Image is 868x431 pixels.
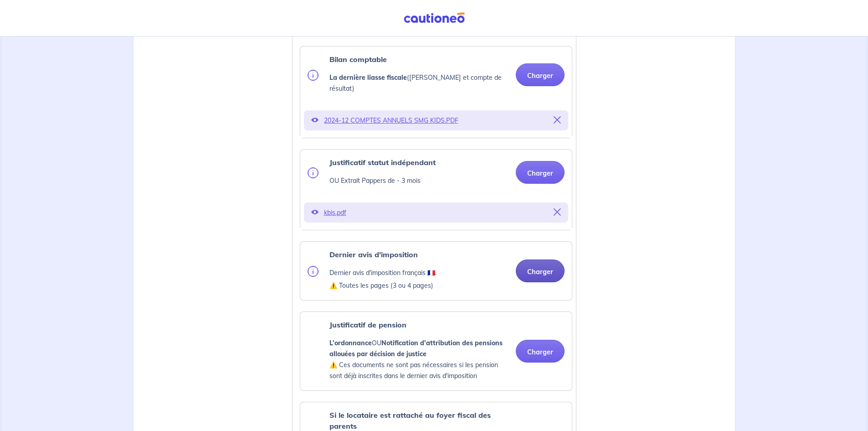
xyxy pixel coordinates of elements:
[311,206,318,219] button: Voir
[516,340,565,363] button: Charger
[400,12,468,24] img: Cautioneo
[516,260,565,282] button: Charger
[516,63,565,86] button: Charger
[329,55,387,64] strong: Bilan comptable
[329,320,406,329] strong: Justificatif de pension
[329,250,418,259] strong: Dernier avis d'imposition
[308,167,318,178] img: info.svg
[300,241,572,301] div: categoryName: tax-assessment, userCategory: lessor
[300,312,572,391] div: categoryName: alimony-proof, userCategory: lessor
[329,73,407,82] strong: La dernière liasse fiscale
[308,266,318,277] img: info.svg
[311,114,318,127] button: Voir
[329,338,508,381] p: OU ⚠️ Ces documents ne sont pas nécessaires si les pension sont déjà inscrites dans le dernier av...
[554,206,561,219] button: Supprimer
[308,70,318,81] img: info.svg
[516,161,565,184] button: Charger
[300,46,572,138] div: categoryName: income-proof, userCategory: lessor
[300,149,572,230] div: categoryName: kbis, userCategory: lessor
[329,267,437,278] p: Dernier avis d'imposition français 🇫🇷.
[329,175,436,186] p: OU Extrait Pappers de - 3 mois
[324,114,548,127] p: 2024-12 COMPTES ANNUELS SMG KIDS.PDF
[329,339,372,347] strong: L’ordonnance
[329,280,437,291] p: ⚠️ Toutes les pages (3 ou 4 pages)
[324,206,548,219] p: kbis.pdf
[329,72,508,94] p: ([PERSON_NAME] et compte de résultat)
[329,339,503,358] strong: Notification d’attribution des pensions allouées par décision de justice
[329,410,491,431] strong: Si le locataire est rattaché au foyer fiscal des parents
[329,158,436,167] strong: Justificatif statut indépendant
[554,114,561,127] button: Supprimer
